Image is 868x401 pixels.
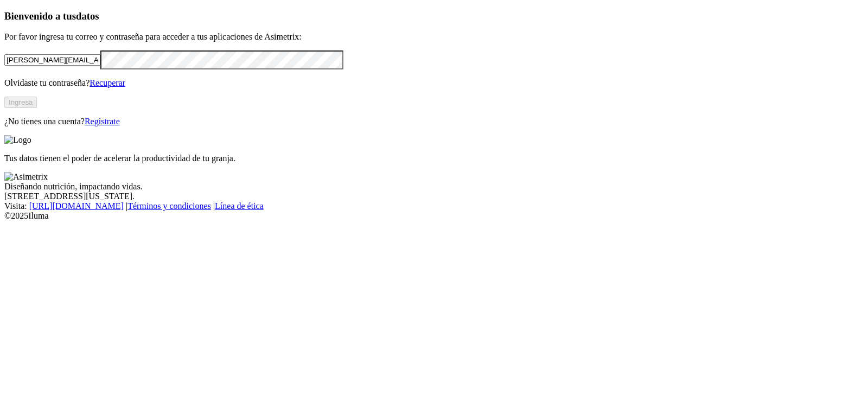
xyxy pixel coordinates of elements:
[76,10,99,22] span: datos
[4,32,864,42] p: Por favor ingresa tu correo y contraseña para acceder a tus aplicaciones de Asimetrix:
[90,78,125,87] a: Recuperar
[4,117,864,126] p: ¿No tienes una cuenta?
[4,192,864,201] div: [STREET_ADDRESS][US_STATE].
[4,154,864,163] p: Tus datos tienen el poder de acelerar la productividad de tu granja.
[4,172,48,182] img: Asimetrix
[215,201,264,211] a: Línea de ética
[4,54,100,66] input: Tu correo
[4,182,864,192] div: Diseñando nutrición, impactando vidas.
[4,10,864,22] h3: Bienvenido a tus
[4,211,864,221] div: © 2025 Iluma
[4,78,864,88] p: Olvidaste tu contraseña?
[4,97,37,108] button: Ingresa
[127,201,211,211] a: Términos y condiciones
[4,201,864,211] div: Visita : | |
[29,201,124,211] a: [URL][DOMAIN_NAME]
[4,135,31,145] img: Logo
[85,117,120,126] a: Regístrate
